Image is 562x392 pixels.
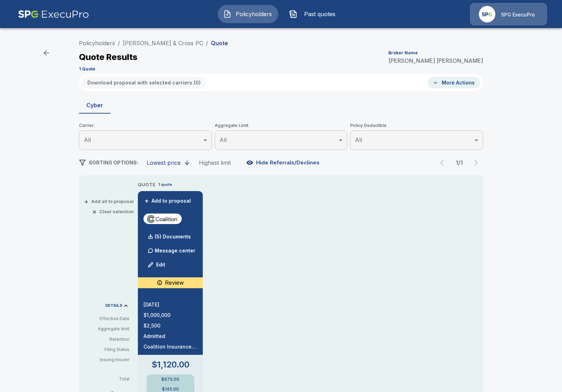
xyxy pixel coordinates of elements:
[82,77,206,88] button: Download proposal with selected carriers (0)
[218,5,278,23] button: Policyholders IconPolicyholders
[206,39,208,47] li: /
[123,40,203,47] a: [PERSON_NAME] & Cross PC
[143,302,197,307] p: [DATE]
[388,58,483,63] p: [PERSON_NAME] [PERSON_NAME]
[94,209,134,214] button: ×Clear selection
[79,39,228,47] nav: breadcrumb
[300,10,339,18] span: Past quotes
[223,10,232,18] img: Policyholders Icon
[84,199,88,204] span: +
[152,360,189,369] p: $1,120.00
[105,304,122,307] p: DETAILS
[470,3,547,25] a: Agency IconSPG ExecuPro
[85,346,129,353] p: Filing Status
[79,67,95,71] p: 1 Quote
[143,344,197,349] p: Coalition Insurance Solutions
[85,316,129,322] p: Effective Date
[165,278,184,287] p: Review
[289,10,297,18] img: Past quotes Icon
[161,377,179,381] p: $975.00
[89,160,138,165] span: SORTING OPTIONS:
[143,323,197,328] p: $2,500
[138,181,155,188] p: QUOTE
[220,136,227,143] span: All
[79,53,138,61] p: Quote Results
[428,77,480,88] button: More Actions
[79,40,115,47] a: Policyholders
[245,156,322,169] button: Hide Referrals/Declines
[138,277,203,288] div: Contact Coalition if revenue exceeds $50M, as this account will no longer qualify for automatic r...
[284,5,344,23] button: Past quotes IconPast quotes
[79,97,111,114] button: Cyber
[118,39,120,47] li: /
[158,182,172,188] p: 1 quote
[143,313,197,318] p: $1,000,000
[388,51,418,55] p: Broker Name
[85,326,129,332] p: Aggregate limit
[211,40,228,46] p: Quote
[155,247,195,254] p: Message center
[146,214,179,224] img: coalitioncyberadmitted
[501,11,535,18] p: SPG ExecuPro
[162,387,179,391] p: $145.00
[145,258,169,272] button: Edit
[155,234,191,239] p: (5) Documents
[350,122,483,129] span: Policy Deductible
[79,122,212,129] span: Carrier
[479,6,495,22] img: Agency Icon
[199,159,231,166] div: Highest limit
[143,197,193,205] button: +Add to proposal
[215,122,348,129] span: Aggregate Limit
[355,136,362,143] span: All
[85,336,129,343] p: Retention
[452,160,466,165] p: 1 / 1
[84,136,91,143] span: All
[18,3,89,25] img: AA Logo
[92,209,96,214] span: ×
[86,199,134,204] button: +Add all to proposal
[85,357,129,363] p: Issuing Insurer
[85,377,135,381] p: Total
[143,334,197,339] p: Admitted
[234,10,273,18] span: Policyholders
[145,198,149,203] span: +
[147,159,181,166] div: Lowest price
